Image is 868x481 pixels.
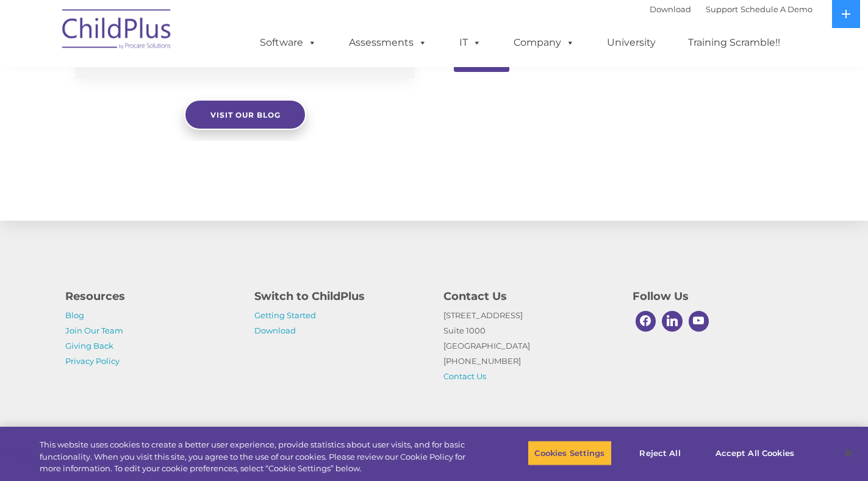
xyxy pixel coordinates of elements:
a: Facebook [633,308,659,335]
a: Training Scramble!! [676,30,792,55]
a: Privacy Policy [65,356,120,366]
span: Phone number [170,130,221,140]
h4: Contact Us [443,288,614,305]
p: [STREET_ADDRESS] Suite 1000 [GEOGRAPHIC_DATA] [PHONE_NUMBER] [443,308,614,384]
a: Blog [65,310,84,320]
a: Download [650,4,691,14]
a: Linkedin [659,308,686,335]
a: Youtube [686,308,712,335]
a: Download [254,326,296,335]
h4: Resources [65,288,236,305]
button: Close [835,440,862,466]
a: Join Our Team [65,326,123,335]
div: This website uses cookies to create a better user experience, provide statistics about user visit... [40,439,478,475]
img: ChildPlus by Procare Solutions [56,1,178,62]
button: Cookies Settings [528,440,611,466]
a: Visit our blog [184,99,306,130]
a: Support [706,4,738,14]
h4: Follow Us [633,288,803,305]
h4: Switch to ChildPlus [254,288,425,305]
a: Giving Back [65,341,113,351]
a: Software [248,30,329,55]
a: IT [447,30,493,55]
span: Visit our blog [210,110,280,119]
button: Reject All [622,440,698,466]
a: University [595,30,668,55]
a: Getting Started [254,310,316,320]
span: Last name [170,80,207,90]
a: Company [501,30,587,55]
a: Contact Us [443,371,486,381]
a: Assessments [337,30,439,55]
button: Accept All Cookies [709,440,801,466]
a: Schedule A Demo [741,4,812,14]
font: | [650,4,812,14]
